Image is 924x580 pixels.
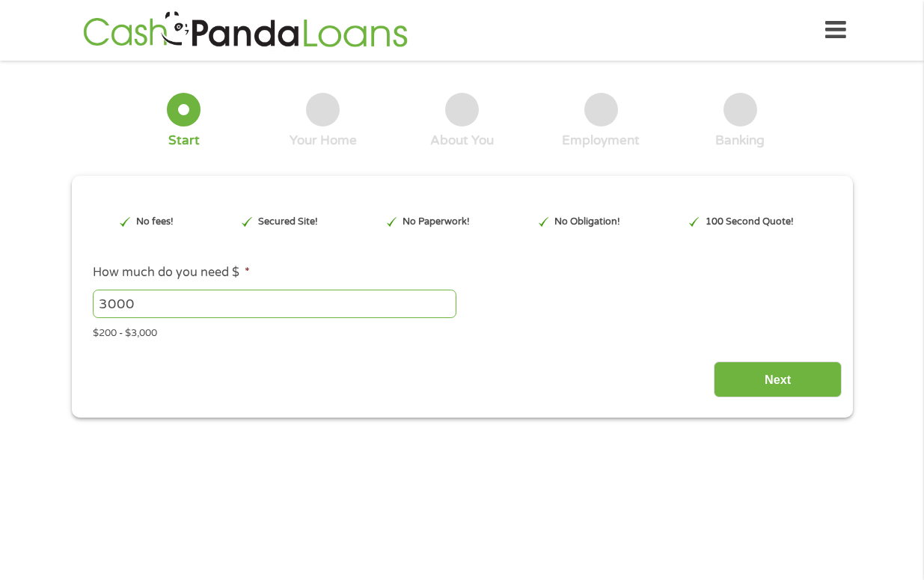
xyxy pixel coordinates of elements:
[562,132,640,149] div: Employment
[706,215,794,229] p: 100 Second Quote!
[403,215,470,229] p: No Paperwork!
[168,132,200,149] div: Start
[93,265,250,281] label: How much do you need $
[714,361,842,398] input: Next
[136,215,174,229] p: No fees!
[79,9,412,52] img: GetLoanNow Logo
[430,132,494,149] div: About You
[554,215,620,229] p: No Obligation!
[290,132,357,149] div: Your Home
[715,132,765,149] div: Banking
[93,321,830,341] div: $200 - $3,000
[258,215,318,229] p: Secured Site!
